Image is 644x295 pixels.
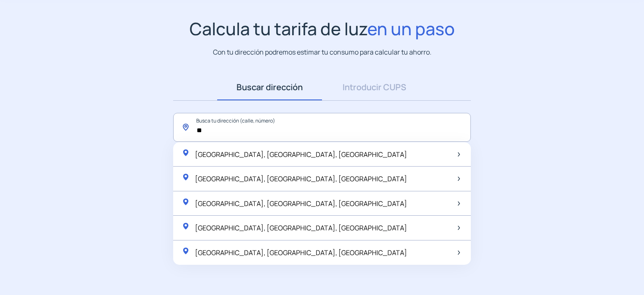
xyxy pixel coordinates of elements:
[458,201,460,206] img: arrow-next-item.svg
[182,247,190,255] img: location-pin-green.svg
[182,149,190,157] img: location-pin-green.svg
[195,174,407,183] span: [GEOGRAPHIC_DATA], [GEOGRAPHIC_DATA], [GEOGRAPHIC_DATA]
[367,17,455,40] span: en un paso
[458,226,460,230] img: arrow-next-item.svg
[458,152,460,157] img: arrow-next-item.svg
[213,47,431,57] p: Con tu dirección podremos estimar tu consumo para calcular tu ahorro.
[217,74,322,100] a: Buscar dirección
[195,248,407,257] span: [GEOGRAPHIC_DATA], [GEOGRAPHIC_DATA], [GEOGRAPHIC_DATA]
[182,222,190,230] img: location-pin-green.svg
[195,199,407,208] span: [GEOGRAPHIC_DATA], [GEOGRAPHIC_DATA], [GEOGRAPHIC_DATA]
[182,173,190,181] img: location-pin-green.svg
[195,150,407,159] span: [GEOGRAPHIC_DATA], [GEOGRAPHIC_DATA], [GEOGRAPHIC_DATA]
[190,18,455,39] h1: Calcula tu tarifa de luz
[322,74,427,100] a: Introducir CUPS
[458,177,460,181] img: arrow-next-item.svg
[195,223,407,232] span: [GEOGRAPHIC_DATA], [GEOGRAPHIC_DATA], [GEOGRAPHIC_DATA]
[182,198,190,206] img: location-pin-green.svg
[458,251,460,255] img: arrow-next-item.svg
